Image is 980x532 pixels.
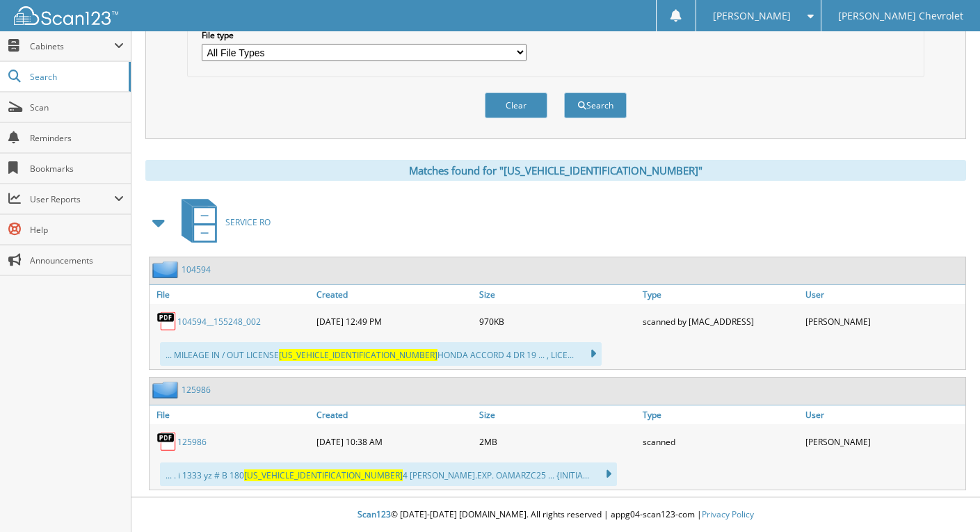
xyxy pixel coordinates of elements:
div: [PERSON_NAME] [802,307,965,335]
a: File [150,285,313,304]
span: [US_VEHICLE_IDENTIFICATION_NUMBER] [279,349,437,361]
a: SERVICE RO [173,195,271,250]
a: Created [313,285,476,304]
button: Clear [485,92,547,118]
a: Size [476,405,639,424]
img: PDF.png [156,311,177,332]
span: Bookmarks [30,163,124,175]
span: Scan123 [358,508,391,520]
a: 125986 [182,384,211,396]
a: Created [313,405,476,424]
span: [PERSON_NAME] [713,12,791,20]
span: Help [30,224,124,236]
a: 125986 [177,436,207,448]
div: scanned by [MAC_ADDRESS] [639,307,803,335]
button: Search [564,92,627,118]
iframe: Chat Widget [910,465,980,532]
span: Search [30,71,122,83]
div: 2MB [476,428,639,456]
a: User [802,285,965,304]
a: Type [639,405,803,424]
div: ... MILEAGE IN / OUT LICENSE HONDA ACCORD 4 DR 19 ... , LICE... [160,342,602,366]
span: Cabinets [30,40,114,52]
img: folder2.png [152,261,182,278]
span: [PERSON_NAME] Chevrolet [838,12,963,20]
label: File type [202,29,527,41]
span: User Reports [30,193,114,205]
img: folder2.png [152,381,182,398]
div: ... . i 1333 yz # B 180 4 [PERSON_NAME].EXP. OAMARZC25 ... {INITIA... [160,462,617,486]
span: SERVICE RO [225,216,271,228]
a: Privacy Policy [702,508,754,520]
div: [DATE] 12:49 PM [313,307,476,335]
img: scan123-logo-white.svg [14,6,118,25]
span: [US_VEHICLE_IDENTIFICATION_NUMBER] [244,469,403,481]
div: [PERSON_NAME] [802,428,965,456]
a: Size [476,285,639,304]
div: © [DATE]-[DATE] [DOMAIN_NAME]. All rights reserved | appg04-scan123-com | [131,498,980,532]
img: PDF.png [156,431,177,452]
div: [DATE] 10:38 AM [313,428,476,456]
a: Type [639,285,803,304]
span: Reminders [30,132,124,144]
div: scanned [639,428,803,456]
div: Matches found for "[US_VEHICLE_IDENTIFICATION_NUMBER]" [145,160,966,181]
a: File [150,405,313,424]
div: 970KB [476,307,639,335]
span: Announcements [30,255,124,266]
a: 104594 [182,264,211,275]
a: 104594__155248_002 [177,316,261,328]
span: Scan [30,102,124,113]
a: User [802,405,965,424]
